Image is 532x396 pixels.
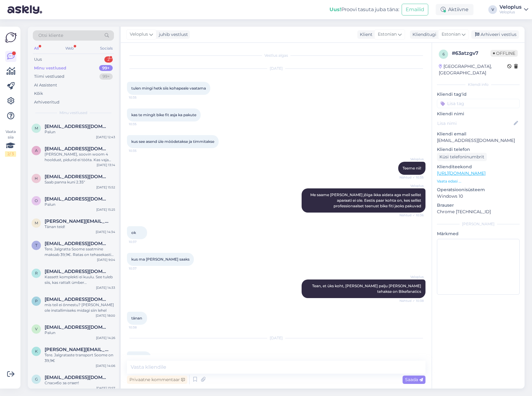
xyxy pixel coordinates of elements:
[437,193,520,200] p: Windows 10
[127,376,187,384] div: Privaatne kommentaar
[310,192,422,208] span: Me saame [PERSON_NAME] jõiga ikka aidata aga meil sellist aparaati ei ole. Eestis paar kohta on, ...
[437,99,520,108] input: Lisa tag
[59,110,87,116] span: Minu vestlused
[156,31,188,38] div: juhib vestlust
[35,176,38,181] span: h
[99,65,113,71] div: 99+
[35,299,38,303] span: p
[442,31,460,38] span: Estonian
[45,196,109,202] span: olli.honkanen81@gmail.com
[131,139,214,144] span: kus see asend üle möödetakse ja timmitakse
[437,120,512,127] input: Lisa nimi
[35,221,38,225] span: m
[34,56,42,63] div: Uus
[437,91,520,98] p: Kliendi tag'id
[45,146,109,152] span: andrap15@gmail.com
[402,4,428,15] button: Emailid
[45,129,115,135] div: Palun
[131,316,142,320] span: tänan
[129,148,152,153] span: 10:35
[35,271,38,275] span: r
[312,284,422,294] span: Tean, et üks koht, [PERSON_NAME] palju [PERSON_NAME] tehakse on Bikefanatics
[129,266,152,271] span: 10:37
[127,66,425,71] div: [DATE]
[35,243,37,248] span: t
[34,73,64,80] div: Tiimi vestlused
[399,298,424,303] span: Nähtud ✓ 10:38
[35,377,38,381] span: g
[38,32,63,39] span: Otsi kliente
[129,122,152,126] span: 10:35
[34,99,59,105] div: Arhiveeritud
[34,90,43,97] div: Kõik
[131,230,136,235] span: ok
[99,44,114,52] div: Socials
[5,32,17,43] img: Askly Logo
[33,44,40,52] div: All
[45,152,115,163] div: [PERSON_NAME], soovin woom 4 hooldust, pidurid ei tööta. Kas vaja registreerida aeg või tulen lih...
[437,137,520,144] p: [EMAIL_ADDRESS][DOMAIN_NAME]
[471,30,519,39] div: Arhiveeri vestlus
[400,157,424,161] span: Veloplus
[45,202,115,207] div: Palun
[45,274,115,285] div: Kassett komplekti ei kuulu. See tuleb siis, kas rattalt ümber [PERSON_NAME] või osta sinna eraldi...
[34,65,66,71] div: Minu vestlused
[35,327,37,331] span: v
[45,241,109,246] span: timokinn@gmail.com
[127,335,425,341] div: [DATE]
[45,124,109,129] span: mihkelagarmaa@gmail.com
[437,231,520,237] p: Märkmed
[437,187,520,193] p: Operatsioonisüsteem
[437,111,520,117] p: Kliendi nimi
[399,175,424,180] span: Nähtud ✓ 10:35
[437,131,520,137] p: Kliendi email
[96,336,115,340] div: [DATE] 14:26
[104,56,113,63] div: 2
[405,377,423,382] span: Saada
[97,257,115,262] div: [DATE] 9:04
[45,179,115,185] div: Saab panna kuni 2.35"
[5,151,16,157] div: 2 / 3
[45,246,115,257] div: Tere. Jalgratta Soome saatmine maksab 39,9€. Ratas on tehasekastis ja vajab komplekteerimist. Ole...
[443,52,445,56] span: 6
[35,126,38,130] span: m
[437,178,520,184] p: Vaata edasi ...
[399,213,424,218] span: Nähtud ✓ 10:36
[378,31,397,38] span: Estonian
[96,313,115,318] div: [DATE] 18:00
[437,164,520,170] p: Klienditeekond
[437,82,520,87] div: Kliendi info
[99,73,113,80] div: 99+
[130,31,148,38] span: Veloplus
[436,4,473,15] div: Aktiivne
[45,218,109,224] span: marion.ressar@gmail.com
[35,198,38,203] span: o
[45,347,109,352] span: kimmo.vauhkonen@hotmail.com
[64,44,75,52] div: Web
[357,31,373,38] div: Klient
[96,386,115,390] div: [DATE] 13:57
[437,170,486,176] a: [URL][DOMAIN_NAME]
[439,63,507,76] div: [GEOGRAPHIC_DATA], [GEOGRAPHIC_DATA]
[96,285,115,290] div: [DATE] 14:33
[437,146,520,153] p: Kliendi telefon
[329,6,399,13] div: Proovi tasuta juba täna:
[45,380,115,386] div: Спасибо за ответ!
[400,275,424,279] span: Veloplus
[45,224,115,230] div: Tänan teid!
[452,50,491,57] div: # 63atzgv7
[437,221,520,227] div: [PERSON_NAME]
[34,82,57,88] div: AI Assistent
[96,135,115,139] div: [DATE] 12:43
[45,302,115,313] div: mis teil ei õnnestu? [PERSON_NAME] ole installimiseks midagi siin lehel
[35,148,38,153] span: a
[45,375,109,380] span: gtadimas@hotmail.com
[437,153,487,161] div: Küsi telefoninumbrit
[437,202,520,209] p: Brauser
[45,269,109,274] span: reinvartsten@gmail.com
[129,95,152,100] span: 10:35
[403,166,421,170] span: Teeme nii!
[96,185,115,190] div: [DATE] 15:52
[45,330,115,336] div: Palun
[45,352,115,363] div: Tere. Jalgrataste transport Soome on 39,9€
